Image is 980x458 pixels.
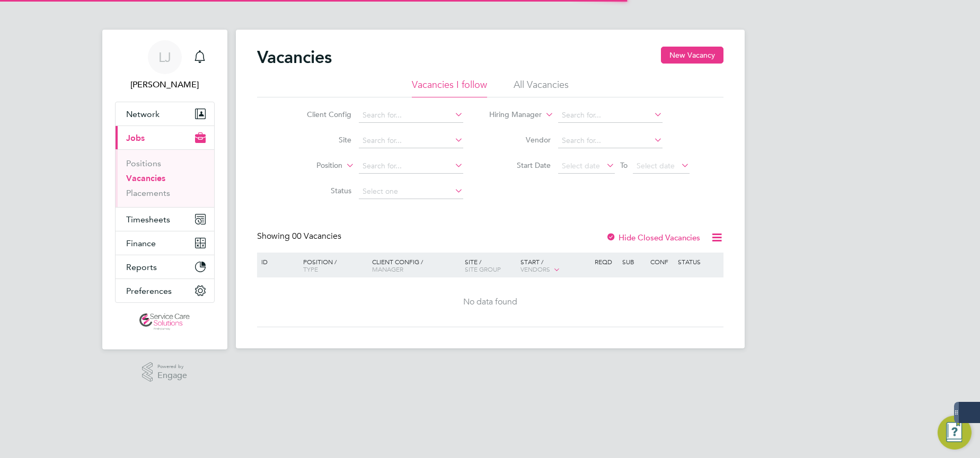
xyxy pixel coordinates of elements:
span: Network [126,109,160,119]
span: Jobs [126,133,145,143]
span: Vendors [520,265,550,273]
div: Site / [462,253,518,278]
span: Site Group [465,265,501,273]
button: Preferences [116,279,214,302]
span: Lucy Jolley [115,78,215,91]
div: Conf [648,253,675,271]
div: ID [259,253,296,271]
div: Position / [295,253,369,278]
input: Select one [359,184,463,199]
label: Hiring Manager [481,110,542,120]
span: Select date [562,161,600,170]
div: Sub [620,253,647,271]
div: Jobs [116,149,214,207]
div: Status [675,253,721,271]
span: 00 Vacancies [292,231,341,241]
li: All Vacancies [514,78,569,97]
button: Engage Resource Center [938,416,972,450]
button: Network [116,102,214,125]
button: Timesheets [116,208,214,231]
span: Engage [157,371,187,380]
span: Finance [126,238,156,248]
label: Client Config [290,110,351,119]
button: Jobs [116,126,214,149]
span: Powered by [157,362,187,371]
div: Start / [518,253,592,279]
span: Reports [126,262,157,272]
div: Client Config / [369,253,462,278]
label: Site [290,135,351,145]
img: servicecare-logo-retina.png [139,313,189,330]
div: Reqd [592,253,620,271]
button: New Vacancy [661,47,723,64]
span: Preferences [126,286,172,296]
a: Powered byEngage [142,362,187,382]
a: LJ[PERSON_NAME] [115,40,215,91]
span: Manager [372,265,403,273]
input: Search for... [359,133,463,148]
span: Select date [637,161,675,170]
span: To [617,158,631,172]
a: Vacancies [126,173,165,183]
span: LJ [158,50,171,64]
input: Search for... [558,108,663,123]
label: Hide Closed Vacancies [606,232,700,243]
nav: Main navigation [102,30,227,349]
span: Timesheets [126,214,170,224]
span: Type [303,265,318,273]
input: Search for... [558,133,663,148]
label: Status [290,186,351,195]
input: Search for... [359,108,463,123]
h2: Vacancies [257,47,332,68]
label: Vendor [490,135,551,145]
li: Vacancies I follow [412,78,487,97]
a: Placements [126,188,170,198]
label: Position [281,160,342,171]
label: Start Date [490,160,551,170]
button: Reports [116,255,214,279]
a: Positions [126,158,161,168]
div: Showing [257,231,343,242]
a: Go to home page [115,313,215,330]
input: Search for... [359,159,463,174]
button: Finance [116,231,214,255]
div: No data found [259,297,722,308]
